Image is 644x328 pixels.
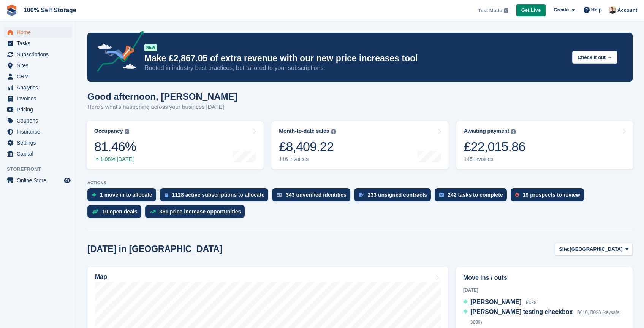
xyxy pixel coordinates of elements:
[144,64,566,72] p: Rooted in industry best practices, but tailored to your subscriptions.
[87,244,222,254] h2: [DATE] in [GEOGRAPHIC_DATA]
[279,139,335,154] div: £8,409.22
[125,129,129,134] img: icon-info-grey-7440780725fd019a000dd9b08b2336e03edf1995a4989e88bcd33f0948082b44.svg
[95,274,107,280] h2: Map
[272,188,354,205] a: 343 unverified identities
[7,166,76,173] span: Storefront
[63,176,72,185] a: Preview store
[87,188,160,205] a: 1 move in to allocate
[591,6,602,14] span: Help
[4,27,72,38] a: menu
[100,192,152,198] div: 1 move in to allocate
[17,104,62,115] span: Pricing
[94,156,136,162] div: 1.08% [DATE]
[470,309,573,315] span: [PERSON_NAME] testing checkbox
[463,273,625,282] h2: Move ins / outs
[4,126,72,137] a: menu
[17,93,62,104] span: Invoices
[4,148,72,159] a: menu
[17,126,62,137] span: Insurance
[456,121,633,169] a: Awaiting payment £22,015.86 145 invoices
[4,104,72,115] a: menu
[17,148,62,159] span: Capital
[4,71,72,82] a: menu
[359,193,364,197] img: contract_signature_icon-13c848040528278c33f63329250d36e43548de30e8caae1d1a13099fd9432cc5.svg
[17,38,62,49] span: Tasks
[464,139,525,154] div: £22,015.86
[94,128,123,134] div: Occupancy
[277,193,282,197] img: verify_identity-adf6edd0f0f0b5bbfe63781bf79b02c33cf7c696d77639b501bdc392416b5a36.svg
[521,6,541,14] span: Get Live
[4,93,72,104] a: menu
[94,139,136,154] div: 81.46%
[17,175,62,186] span: Online Store
[17,137,62,148] span: Settings
[331,129,336,134] img: icon-info-grey-7440780725fd019a000dd9b08b2336e03edf1995a4989e88bcd33f0948082b44.svg
[435,188,511,205] a: 242 tasks to complete
[172,192,265,198] div: 1128 active subscriptions to allocate
[4,49,72,60] a: menu
[87,121,264,169] a: Occupancy 81.46% 1.08% [DATE]
[464,128,510,134] div: Awaiting payment
[279,156,335,162] div: 116 invoices
[165,193,168,197] img: active_subscription_to_allocate_icon-d502201f5373d7db506a760aba3b589e785aa758c864c3986d89f69b8ff3...
[21,4,79,16] a: 100% Self Storage
[526,300,536,305] span: B088
[87,91,237,102] h1: Good afternoon, [PERSON_NAME]
[368,192,427,198] div: 233 unsigned contracts
[572,51,617,64] button: Check it out →
[515,193,519,197] img: prospect-51fa495bee0391a8d652442698ab0144808aea92771e9ea1ae160a38d050c398.svg
[144,44,157,51] div: NEW
[17,60,62,71] span: Sites
[463,287,625,294] div: [DATE]
[160,209,241,215] div: 361 price increase opportunities
[559,245,570,253] span: Site:
[470,310,621,325] span: B016, B026 (keysafe: 3839)
[87,180,633,185] p: ACTIONS
[463,307,625,327] a: [PERSON_NAME] testing checkbox B016, B026 (keysafe: 3839)
[555,243,633,255] button: Site: [GEOGRAPHIC_DATA]
[609,6,616,14] img: Oliver
[150,210,156,213] img: price_increase_opportunities-93ffe204e8149a01c8c9dc8f82e8f89637d9d84a8eef4429ea346261dce0b2c0.svg
[504,8,508,13] img: icon-info-grey-7440780725fd019a000dd9b08b2336e03edf1995a4989e88bcd33f0948082b44.svg
[17,49,62,60] span: Subscriptions
[6,5,17,16] img: stora-icon-8386f47178a22dfd0bd8f6a31ec36ba5ce8667c1dd55bd0f319d3a0aa187defe.svg
[570,245,622,253] span: [GEOGRAPHIC_DATA]
[17,82,62,93] span: Analytics
[4,82,72,93] a: menu
[470,299,521,305] span: [PERSON_NAME]
[354,188,435,205] a: 233 unsigned contracts
[17,71,62,82] span: CRM
[4,38,72,49] a: menu
[87,205,145,222] a: 10 open deals
[17,27,62,38] span: Home
[511,188,588,205] a: 19 prospects to review
[91,31,144,74] img: price-adjustments-announcement-icon-8257ccfd72463d97f412b2fc003d46551f7dbcb40ab6d574587a9cd5c0d94...
[4,60,72,71] a: menu
[92,209,98,214] img: deal-1b604bf984904fb50ccaf53a9ad4b4a5d6e5aea283cecdc64d6e3604feb123c2.svg
[448,192,503,198] div: 242 tasks to complete
[511,129,516,134] img: icon-info-grey-7440780725fd019a000dd9b08b2336e03edf1995a4989e88bcd33f0948082b44.svg
[87,103,237,111] p: Here's what's happening across your business [DATE]
[516,4,546,17] a: Get Live
[439,193,444,197] img: task-75834270c22a3079a89374b754ae025e5fb1db73e45f91037f5363f120a921f8.svg
[554,6,569,14] span: Create
[145,205,249,222] a: 361 price increase opportunities
[286,192,347,198] div: 343 unverified identities
[144,53,566,64] p: Make £2,867.05 of extra revenue with our new price increases tool
[17,115,62,126] span: Coupons
[478,7,502,14] span: Test Mode
[4,175,72,186] a: menu
[464,156,525,162] div: 145 invoices
[92,193,96,197] img: move_ins_to_allocate_icon-fdf77a2bb77ea45bf5b3d319d69a93e2d87916cf1d5bf7949dd705db3b84f3ca.svg
[4,115,72,126] a: menu
[463,298,536,307] a: [PERSON_NAME] B088
[523,192,580,198] div: 19 prospects to review
[102,209,138,215] div: 10 open deals
[271,121,448,169] a: Month-to-date sales £8,409.22 116 invoices
[617,6,637,14] span: Account
[279,128,329,134] div: Month-to-date sales
[4,137,72,148] a: menu
[160,188,272,205] a: 1128 active subscriptions to allocate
